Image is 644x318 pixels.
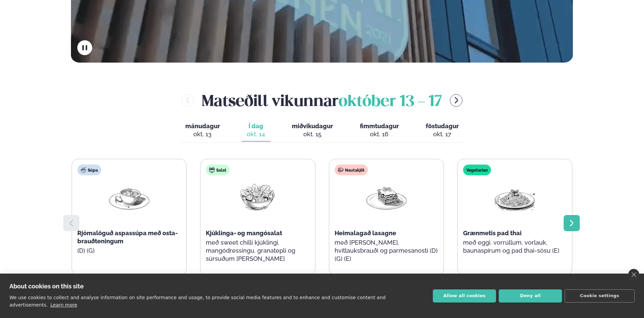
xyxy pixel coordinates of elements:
[360,122,399,130] span: fimmtudagur
[499,289,562,303] button: Deny all
[338,167,343,173] img: beef.svg
[180,119,225,142] button: mánudagur okt. 13
[206,165,230,175] div: Salat
[426,130,459,138] div: okt. 17
[206,229,282,237] span: Kjúklinga- og mangósalat
[77,165,101,175] div: Súpa
[202,90,442,111] h2: Matseðill vikunnar
[247,130,265,138] div: okt. 14
[463,229,522,237] span: Grænmetis pad thai
[77,247,181,255] p: (D) (G)
[9,295,386,308] p: We use cookies to collect and analyse information on site performance and usage, to provide socia...
[433,289,496,303] button: Allow all cookies
[360,130,399,138] div: okt. 16
[365,181,408,212] img: Lasagna.png
[247,122,265,130] span: Í dag
[9,283,84,290] strong: About cookies on this site
[50,302,77,308] a: Learn more
[108,181,151,212] img: Soup.png
[450,94,462,107] button: menu-btn-right
[335,229,396,237] span: Heimalagað lasagne
[181,94,194,107] button: menu-btn-left
[628,269,639,280] a: close
[463,239,567,255] p: með eggi, vorrúllum, vorlauk, baunaspírum og pad thai-sósu (E)
[354,119,404,142] button: fimmtudagur okt. 16
[420,119,464,142] button: föstudagur okt. 17
[209,167,215,173] img: salad.svg
[236,181,279,212] img: Salad.png
[185,122,220,130] span: mánudagur
[463,165,491,175] div: Vegetarian
[292,130,333,138] div: okt. 15
[241,119,270,142] button: Í dag okt. 14
[77,229,178,245] span: Rjómalöguð aspassúpa með osta-brauðteningum
[565,289,635,303] button: Cookie settings
[335,239,438,263] p: með [PERSON_NAME], hvítlauksbrauði og parmesanosti (D) (G) (E)
[185,130,220,138] div: okt. 13
[335,165,368,175] div: Nautakjöt
[287,119,338,142] button: miðvikudagur okt. 15
[81,167,86,173] img: soup.svg
[339,95,442,109] span: október 13 - 17
[206,239,309,263] p: með sweet chilli kjúklingi, mangódressingu, granatepli og súrsuðum [PERSON_NAME]
[426,122,459,130] span: föstudagur
[292,122,333,130] span: miðvikudagur
[493,181,536,212] img: Spagetti.png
